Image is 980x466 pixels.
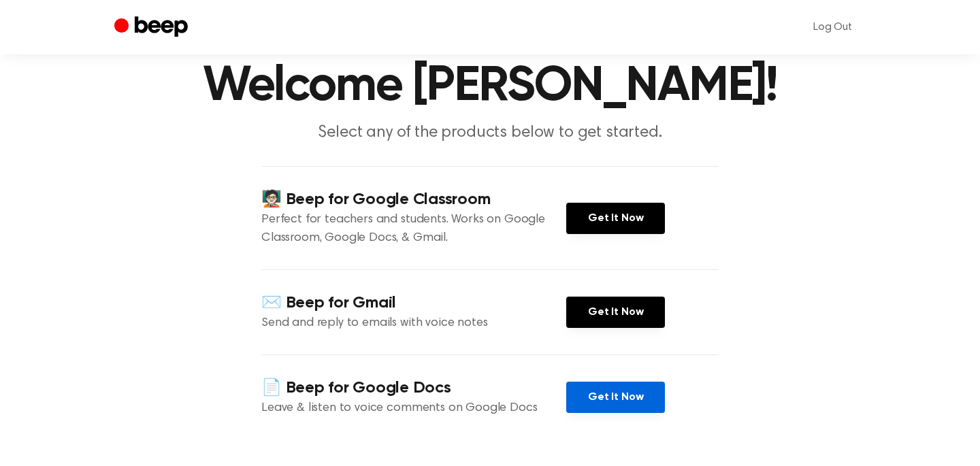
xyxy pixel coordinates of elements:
[261,399,566,418] p: Leave & listen to voice comments on Google Docs
[566,382,665,413] a: Get It Now
[566,203,665,234] a: Get It Now
[800,11,866,44] a: Log Out
[566,297,665,328] a: Get It Now
[261,188,566,211] h4: 🧑🏻‍🏫 Beep for Google Classroom
[114,14,191,41] a: Beep
[261,292,566,314] h4: ✉️ Beep for Gmail
[261,314,566,333] p: Send and reply to emails with voice notes
[261,377,566,399] h4: 📄 Beep for Google Docs
[229,122,751,144] p: Select any of the products below to get started.
[261,211,566,248] p: Perfect for teachers and students. Works on Google Classroom, Google Docs, & Gmail.
[142,62,838,111] h1: Welcome [PERSON_NAME]!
